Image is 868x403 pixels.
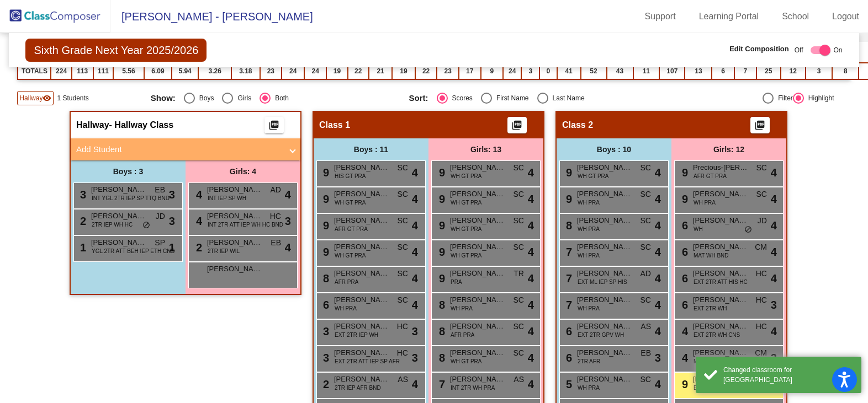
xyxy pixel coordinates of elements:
[734,63,756,79] td: 7
[334,268,389,279] span: [PERSON_NAME]
[77,215,86,227] span: 2
[723,365,853,385] div: Changed classroom for Sofia
[436,325,445,337] span: 8
[563,246,572,258] span: 7
[578,251,600,260] span: WH PRA
[679,299,688,311] span: 6
[694,225,703,233] span: WH
[450,321,505,332] span: [PERSON_NAME]
[771,350,777,366] span: 3
[744,225,752,234] span: do_not_disturb_alt
[671,138,786,160] div: Girls: 12
[641,321,651,332] span: AS
[641,347,651,359] span: EB
[514,189,524,200] span: SC
[207,184,262,195] span: [PERSON_NAME]
[320,325,329,337] span: 3
[641,294,651,306] span: SC
[448,93,473,103] div: Scores
[335,251,366,260] span: WH GT PRA
[451,331,474,339] span: AFR PRA
[151,93,401,104] mat-radio-group: Select an option
[563,325,572,337] span: 6
[528,244,534,260] span: 4
[398,268,408,280] span: SC
[92,221,133,229] span: 2TR IEP WH HC
[451,384,495,392] span: INT 2TR WH PRA
[528,217,534,234] span: 4
[334,294,389,305] span: [PERSON_NAME]
[335,278,358,286] span: AFR PRA
[563,272,572,284] span: 7
[694,251,729,260] span: MAT WH BND
[334,189,389,200] span: [PERSON_NAME]
[450,241,505,252] span: [PERSON_NAME]
[655,244,661,260] span: 4
[207,264,262,275] span: [PERSON_NAME]
[193,189,202,201] span: 4
[694,278,748,286] span: EXT 2TR ATT HIS HC
[528,164,534,181] span: 4
[756,189,767,200] span: SC
[771,323,777,340] span: 4
[320,299,329,311] span: 6
[18,63,51,79] td: TOTALS
[641,374,651,385] span: SC
[451,278,462,286] span: PRA
[641,215,651,227] span: SC
[771,164,777,181] span: 4
[282,63,304,79] td: 24
[514,241,524,253] span: SC
[578,357,600,366] span: 2TR AFR
[729,44,789,55] span: Edit Composition
[319,120,350,131] span: Class 1
[110,8,313,25] span: [PERSON_NAME] - [PERSON_NAME]
[528,191,534,207] span: 4
[823,8,868,25] a: Logout
[348,63,369,79] td: 22
[450,268,505,279] span: [PERSON_NAME]
[71,160,186,182] div: Boys : 3
[320,219,329,232] span: 9
[398,241,408,253] span: SC
[563,352,572,364] span: 6
[271,93,289,103] div: Both
[834,45,843,55] span: On
[43,94,51,103] mat-icon: visibility
[641,241,651,253] span: SC
[795,45,803,55] span: Off
[334,241,389,252] span: [PERSON_NAME]
[636,8,685,25] a: Support
[398,162,408,174] span: SC
[412,217,418,234] span: 4
[756,63,781,79] td: 25
[409,93,659,104] mat-radio-group: Select an option
[155,184,165,196] span: EB
[577,347,632,358] span: [PERSON_NAME]
[450,347,505,358] span: [PERSON_NAME]
[193,215,202,227] span: 4
[578,278,627,286] span: EXT ML IEP SP HIS
[693,347,748,358] span: [PERSON_NAME]
[450,374,505,385] span: [PERSON_NAME]
[436,352,445,364] span: 8
[76,143,282,156] mat-panel-title: Add Student
[169,213,175,229] span: 3
[655,376,661,393] span: 4
[773,8,818,25] a: School
[655,350,661,366] span: 3
[208,194,246,202] span: INT IEP SP WH
[334,321,389,332] span: [PERSON_NAME]
[577,321,632,332] span: [PERSON_NAME]
[528,270,534,287] span: 4
[451,172,481,180] span: WH GT PRA
[436,193,445,205] span: 9
[92,194,170,202] span: INT YGL 2TR IEP SP TTQ BND
[412,270,418,287] span: 4
[771,191,777,207] span: 4
[72,63,93,79] td: 113
[193,241,202,254] span: 2
[563,193,572,205] span: 9
[679,325,688,337] span: 4
[548,93,585,103] div: Last Name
